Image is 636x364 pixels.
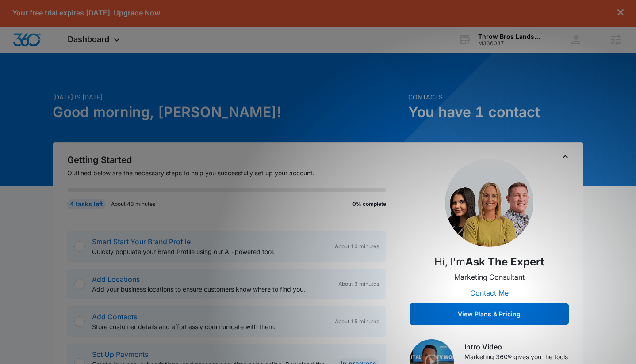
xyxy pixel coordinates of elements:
[67,199,106,209] div: 4 tasks left
[454,272,525,282] p: Marketing Consultant
[92,247,328,256] p: Quickly populate your Brand Profile using our AI-powered tool.
[408,102,583,123] h1: You have 1 contact
[54,27,135,53] div: Dashboard
[111,200,155,208] p: About 43 minutes
[92,284,331,294] p: Add your business locations to ensure customers know where to find you.
[92,322,328,331] p: Store customer details and effortlessly communicate with them.
[445,159,533,247] img: Ask the Expert
[338,280,379,288] span: About 3 minutes
[9,23,118,82] p: Contact your Marketing Consultant to get your personalized marketing plan for your unique busines...
[92,275,140,284] a: Add Locations
[408,92,583,102] p: Contacts
[92,350,148,359] a: Set Up Payments
[461,282,517,303] button: Contact Me
[434,254,544,270] p: Hi, I'm
[478,33,543,40] div: account name
[617,9,624,17] button: dismiss this dialog
[12,9,162,17] p: Your free trial expires [DATE]. Upgrade Now.
[92,312,137,321] a: Add Contacts
[335,318,379,326] span: About 15 minutes
[92,237,191,246] a: Smart Start Your Brand Profile
[9,88,44,94] a: Hide these tips
[352,200,386,208] p: 0% complete
[464,341,569,352] h3: Intro Video
[9,7,118,18] h3: Get your personalized plan
[53,102,403,123] h1: Good morning, [PERSON_NAME]!
[560,152,571,162] button: Toggle Collapse
[67,168,397,178] p: Outlined below are the necessary steps to help you successfully set up your account.
[68,34,109,44] span: Dashboard
[335,243,379,250] span: About 10 minutes
[67,153,397,167] h2: Getting Started
[465,255,544,268] strong: Ask the Expert
[53,92,403,102] p: [DATE] is [DATE]
[9,88,13,94] span: ⊘
[410,303,569,325] button: View Plans & Pricing
[478,40,543,46] div: account id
